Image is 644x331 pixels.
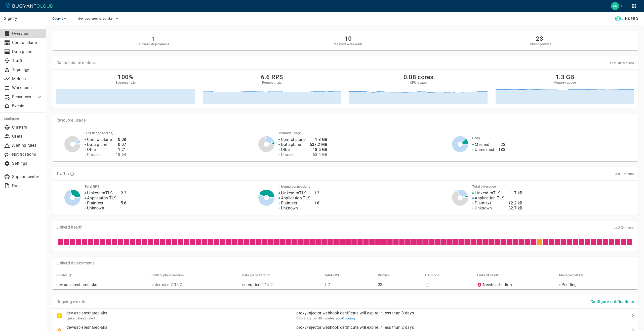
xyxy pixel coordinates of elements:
[12,49,42,54] p: Data plane
[314,196,319,201] h4: —
[296,325,608,330] p: proxy-injector webhook certificate will expire in less than 2 days
[87,142,107,147] p: Data plane
[4,117,42,121] h5: Configure
[281,147,291,152] p: Other
[281,152,295,157] p: Unused
[508,191,522,196] h4: 1.7 kB
[614,226,634,229] span: Last 24 hours
[116,137,126,142] h4: 0.08
[12,76,42,81] p: Metrics
[425,273,439,277] h5: HA mode
[151,273,190,278] span: Control plane version
[116,152,126,157] h4: 18.64
[262,81,282,85] h5: Request rate
[151,282,182,287] a: enterprise-2.15.2
[314,201,319,206] h4: 16
[281,196,311,201] p: Application TLS
[477,273,506,278] span: Linkerd health
[296,311,608,316] p: proxy-injector webhook certificate will expire in less than 3 days
[324,273,339,277] h5: Total RPS
[314,206,319,211] h4: —
[341,316,355,320] span: •
[4,16,42,21] p: Signify
[56,74,195,104] a: 100%Success rate
[12,152,42,157] p: Notifications
[151,273,184,277] h5: Control plane version
[139,42,169,46] h5: Linkerd deployment
[528,35,551,42] h2: 23
[508,206,522,211] h4: 32.7 kB
[555,74,574,81] h2: 1.3 GB
[56,261,95,266] p: Linkerd deployments
[87,137,112,142] p: Control plane
[334,42,363,46] h5: Meshed workloads
[561,282,577,287] p: Pending
[66,316,95,320] span: Linkerd health alert
[425,273,446,278] span: HA mode
[281,142,301,147] p: Data plane
[305,316,341,320] span: Mon, 29 Sep 2025 13:50:36 CDT / Mon, 29 Sep 2025 18:50:36 UTC
[12,125,42,130] p: Clusters
[12,161,42,166] p: Settings
[56,299,85,304] p: Ongoing events
[121,206,127,211] h4: —
[508,201,522,206] h4: 12.2 kB
[12,67,42,72] p: Topology
[310,142,328,147] h4: 637.2 MB
[281,191,307,196] p: Linkerd mTLS
[12,174,42,179] p: Support center
[342,316,355,320] span: Ongoing
[66,325,107,330] p: dev-usc-sreshared-aks
[296,316,305,320] span: SEV-3
[87,191,113,196] p: Linkerd mTLS
[477,273,499,277] h5: Linkerd health
[318,316,341,320] relative-time: 40 minutes ago
[56,118,634,123] p: Resource usage
[242,273,277,278] span: Data plane version
[559,273,590,278] span: Managed status
[242,282,273,287] a: enterprise-2.15.2
[310,152,328,157] h4: 63.4 GB
[242,273,270,277] h5: Data plane version
[87,196,117,201] p: Application TLS
[56,273,74,278] span: Cluster
[56,171,69,176] p: Traffic
[378,273,396,278] span: Proxies
[139,35,169,42] h2: 1
[12,31,42,36] p: Overview
[324,282,374,287] p: 7.7
[261,74,283,81] h2: 6.6 RPS
[12,134,42,139] p: Users
[475,196,504,201] p: Application TLS
[87,147,97,152] p: Other
[281,137,306,142] p: Control plane
[116,142,126,147] h4: 0.07
[475,206,492,211] p: Unknown
[121,196,127,201] h4: —
[310,147,328,152] h4: 18.5 GB
[66,311,107,316] p: dev-usc-sreshared-aks
[78,15,120,22] button: dev-usc-sreshared-aks
[281,206,298,211] p: Unknown
[70,172,74,176] svg: TLS data is compiled from traffic seen by Linkerd proxies. RPS and TCP bytes reflect both inbound...
[475,142,489,147] p: Meshed
[12,183,42,188] p: Docs
[588,299,636,304] a: Configure notifications
[87,206,104,211] p: Unknown
[12,94,32,99] p: Resources
[121,201,127,206] h4: 5.6
[12,40,42,45] p: Control plane
[334,35,363,42] h2: 10
[56,60,96,65] p: Control plane metrics
[498,147,505,152] h4: 183
[498,142,505,147] h4: 23
[281,201,297,206] p: Plaintext
[12,103,42,108] p: Events
[12,85,42,90] p: Workloads
[12,143,42,148] p: Alerting rules
[78,17,114,21] span: dev-usc-sreshared-aks
[378,282,421,287] p: 23
[314,191,319,196] h4: 12
[203,74,341,104] a: 6.6 RPSRequest rate
[12,58,42,63] p: Traffic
